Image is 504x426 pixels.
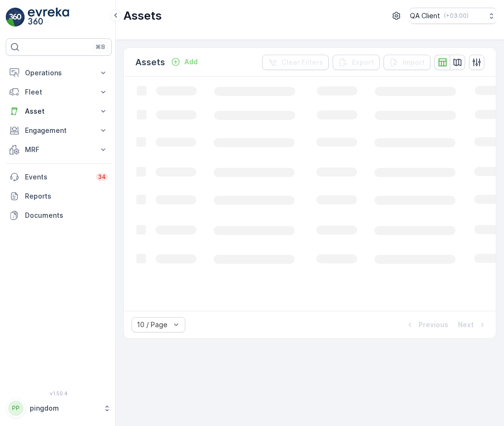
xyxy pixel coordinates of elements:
[404,319,449,331] button: Previous
[333,55,380,70] button: Export
[25,68,93,78] p: Operations
[403,58,425,67] p: Import
[6,167,112,187] a: Events34
[6,390,112,396] span: v 1.50.4
[25,172,90,182] p: Events
[444,12,468,20] p: ( +03:00 )
[167,56,202,68] button: Add
[135,56,165,69] p: Assets
[25,87,93,97] p: Fleet
[410,11,440,21] p: QA Client
[6,187,112,206] a: Reports
[352,58,374,67] p: Export
[6,140,112,159] button: MRF
[25,145,93,154] p: MRF
[6,121,112,140] button: Engagement
[96,43,105,51] p: ⌘B
[98,173,106,181] p: 34
[123,8,162,24] p: Assets
[6,102,112,121] button: Asset
[25,211,108,220] p: Documents
[28,8,69,27] img: logo_light-DOdMpM7g.png
[457,319,488,331] button: Next
[25,126,93,135] p: Engagement
[25,106,93,116] p: Asset
[281,58,323,67] p: Clear Filters
[410,8,496,24] button: QA Client(+03:00)
[458,320,474,330] p: Next
[419,320,448,330] p: Previous
[6,8,25,27] img: logo
[8,401,24,416] div: PP
[262,55,329,70] button: Clear Filters
[25,191,108,201] p: Reports
[6,83,112,102] button: Fleet
[6,398,112,418] button: PPpingdom
[6,63,112,83] button: Operations
[384,55,431,70] button: Import
[184,57,198,67] p: Add
[6,206,112,225] a: Documents
[30,403,98,413] p: pingdom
